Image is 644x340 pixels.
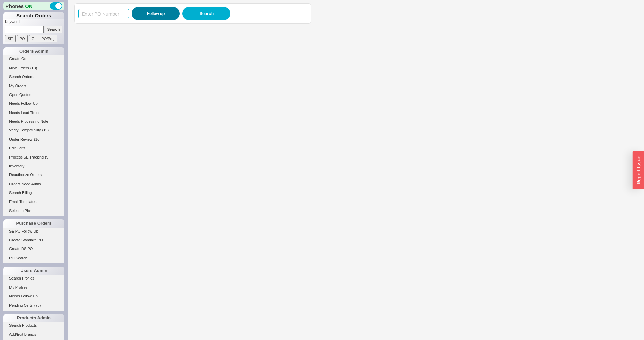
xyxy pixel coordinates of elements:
[3,12,64,19] h1: Search Orders
[9,66,29,70] span: New Orders
[78,9,129,18] input: Enter PO Number
[3,267,64,275] div: Users Admin
[3,118,64,125] a: Needs Processing Note
[25,3,33,10] span: ON
[9,119,48,123] span: Needs Processing Note
[3,219,64,227] div: Purchase Orders
[3,198,64,205] a: Email Templates
[3,100,64,107] a: Needs Follow Up
[45,155,49,159] span: ( 9 )
[17,35,28,42] input: PO
[3,207,64,214] a: Select to Pick
[30,66,37,70] span: ( 13 )
[34,137,41,141] span: ( 16 )
[200,9,214,18] span: Search
[3,171,64,178] a: Reauthorize Orders
[45,26,63,33] input: Search
[3,109,64,116] a: Needs Lead Times
[3,237,64,244] a: Create Standard PO
[9,128,41,132] span: Verify Compatibility
[3,189,64,196] a: Search Billing
[3,154,64,161] a: Process SE Tracking(9)
[3,228,64,235] a: SE PO Follow Up
[3,331,64,338] a: Add/Edit Brands
[182,7,230,20] button: Search
[9,294,38,298] span: Needs Follow Up
[3,145,64,152] a: Edit Carts
[9,137,32,141] span: Under Review
[147,9,165,18] span: Follow up
[34,303,41,307] span: ( 78 )
[3,302,64,309] a: Pending Certs(78)
[3,65,64,72] a: New Orders(13)
[3,314,64,322] div: Products Admin
[3,91,64,98] a: Open Quotes
[5,35,16,42] input: SE
[3,136,64,143] a: Under Review(16)
[29,35,57,42] input: Cust. PO/Proj
[3,254,64,262] a: PO Search
[3,293,64,300] a: Needs Follow Up
[42,128,49,132] span: ( 19 )
[9,155,44,159] span: Process SE Tracking
[132,7,180,20] button: Follow up
[3,127,64,134] a: Verify Compatibility(19)
[3,284,64,291] a: My Profiles
[3,163,64,170] a: Inventory
[3,245,64,252] a: Create DS PO
[3,2,64,10] div: Phones
[3,73,64,80] a: Search Orders
[5,19,64,26] p: Keyword:
[3,322,64,329] a: Search Products
[9,101,38,105] span: Needs Follow Up
[3,275,64,282] a: Search Profiles
[3,82,64,90] a: My Orders
[3,180,64,188] a: Orders Need Auths
[9,303,33,307] span: Pending Certs
[3,47,64,55] div: Orders Admin
[3,55,64,63] a: Create Order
